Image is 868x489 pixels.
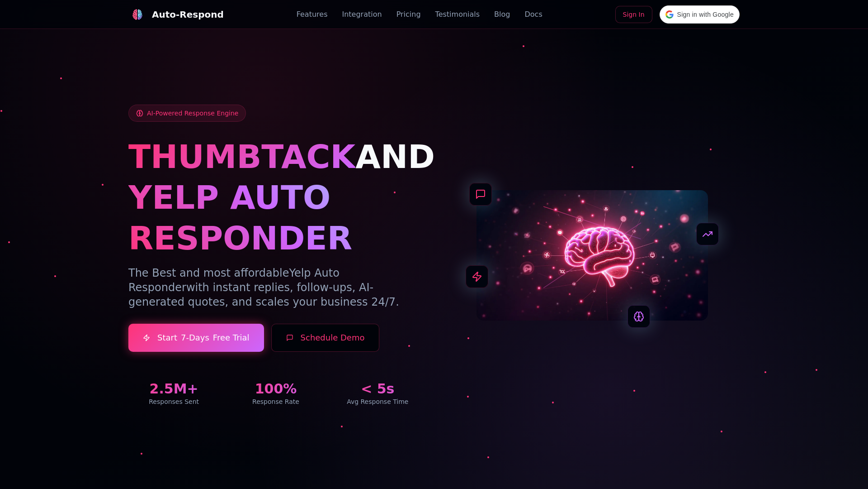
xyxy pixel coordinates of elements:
div: Responses Sent [128,397,219,406]
img: AI Neural Network Brain [476,190,708,321]
span: AND [355,138,435,176]
span: AI-Powered Response Engine [147,109,238,118]
a: Auto-Respond LogoAuto-Respond [128,5,224,24]
span: THUMBTACK [128,138,355,176]
span: 7-Days [181,331,209,344]
span: Yelp Auto Responder [128,267,340,294]
button: Schedule Demo [271,324,380,352]
div: 100% [230,381,321,397]
a: Features [297,9,328,20]
a: Start7-DaysFree Trial [128,324,264,352]
span: Sign in with Google [677,10,734,19]
a: Integration [342,9,382,20]
p: The Best and most affordable with instant replies, follow-ups, AI-generated quotes, and scales yo... [128,266,423,309]
div: Avg Response Time [332,397,423,406]
a: Blog [494,9,510,20]
a: Pricing [396,9,421,20]
div: Sign in with Google [660,5,740,24]
div: Response Rate [230,397,321,406]
div: Auto-Respond [152,8,224,21]
h1: YELP AUTO RESPONDER [128,177,423,259]
div: 2.5M+ [128,381,219,397]
a: Docs [524,9,542,20]
a: Sign In [615,6,652,23]
img: Auto-Respond Logo [132,9,143,20]
div: < 5s [332,381,423,397]
a: Testimonials [435,9,480,20]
